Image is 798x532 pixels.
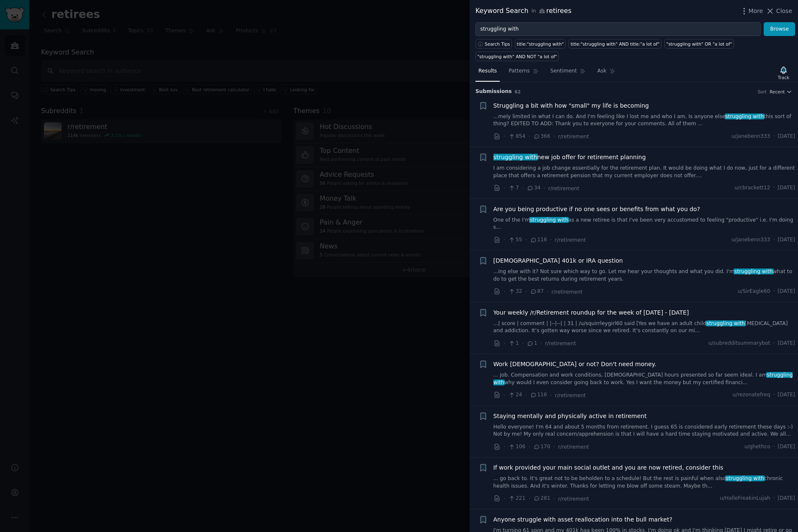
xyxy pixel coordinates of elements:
[493,256,623,265] a: [DEMOGRAPHIC_DATA] 401k or IRA question
[504,339,505,348] span: ·
[493,217,795,231] a: One of the I'mstruggling withas a new retiree is that I've been very accustomed to feeling "produ...
[758,89,767,95] div: Sort
[515,89,521,94] span: 62
[764,22,795,36] button: Browse
[733,269,773,274] span: struggling with
[504,132,505,141] span: ·
[738,288,770,295] span: u/SirEagle60
[766,7,792,15] button: Close
[545,341,576,346] span: r/retirement
[508,184,519,192] span: 7
[708,340,770,347] span: u/subredditsummarybot
[504,442,505,451] span: ·
[594,65,618,82] a: Ask
[773,495,775,502] span: ·
[664,39,734,49] a: "struggling with" OR "a lot of"
[725,475,765,481] span: struggling with
[478,54,557,59] div: "struggling with" AND NOT "a lot of"
[493,113,795,128] a: ...mely limited in what I can do. And I'm feeling like I lost me and who I am. Is anyone elsestru...
[778,75,789,80] div: Track
[731,133,770,140] span: u/janebenn333
[485,41,510,47] span: Search Tips
[508,288,522,295] span: 32
[778,495,795,502] span: [DATE]
[508,236,522,244] span: 55
[504,494,505,503] span: ·
[744,443,770,451] span: u/ghethco
[525,391,527,400] span: ·
[547,287,548,296] span: ·
[475,65,500,82] a: Results
[553,442,555,451] span: ·
[504,391,505,400] span: ·
[506,65,541,82] a: Patterns
[558,496,589,502] span: r/retirement
[528,132,530,141] span: ·
[493,463,723,472] a: If work provided your main social outlet and you are now retired, consider this
[493,412,647,421] a: Staying mentally and physically active in retirement
[493,154,538,160] span: struggling with
[517,41,564,47] div: title:"struggling with"
[522,339,524,348] span: ·
[773,288,775,295] span: ·
[778,391,795,399] span: [DATE]
[571,41,660,47] div: title:"struggling with" AND title:"a lot of"
[773,340,775,347] span: ·
[475,6,571,16] div: Keyword Search retirees
[493,475,795,490] a: ... go back to. It's great not to be beholden to a schedule! But the rest is painful when alsostr...
[749,7,763,15] span: More
[778,443,795,451] span: [DATE]
[493,153,646,162] span: new job offer for retirement planning
[530,391,547,399] span: 116
[493,360,656,369] a: Work [DEMOGRAPHIC_DATA] or not? Don't need money.
[527,340,537,347] span: 1
[552,289,583,295] span: r/retirement
[558,444,589,450] span: r/retirement
[493,372,795,386] a: ... job. Compensation and work conditions, [DEMOGRAPHIC_DATA] hours presented so far seem ideal. ...
[735,184,770,192] span: u/cbrackett12
[493,308,689,317] a: Your weekly /r/Retirement roundup for the week of [DATE] - [DATE]
[529,217,569,223] span: struggling with
[778,288,795,295] span: [DATE]
[515,39,566,49] a: title:"struggling with"
[550,235,552,244] span: ·
[493,372,793,385] span: struggling with
[508,340,519,347] span: 1
[597,67,607,75] span: Ask
[778,133,795,140] span: [DATE]
[504,235,505,244] span: ·
[527,184,540,192] span: 34
[525,287,527,296] span: ·
[550,67,577,75] span: Sentiment
[773,443,775,451] span: ·
[475,52,559,61] a: "struggling with" AND NOT "a lot of"
[555,237,586,243] span: r/retirement
[508,391,522,399] span: 24
[553,494,555,503] span: ·
[504,287,505,296] span: ·
[540,339,542,348] span: ·
[493,424,795,438] a: Hello everyone! I'm 64 and about 5 months from retirement. I guess 65 is considered early retirem...
[530,236,547,244] span: 116
[547,65,589,82] a: Sentiment
[533,495,550,502] span: 281
[508,133,525,140] span: 854
[530,288,544,295] span: 87
[493,165,795,179] a: I am considering a job change essentially for the retirement plan. It would be doing what I do no...
[509,67,529,75] span: Patterns
[493,101,649,110] span: Struggling a bit with how "small" my life is becoming
[493,320,795,335] a: ...| score | comment | |--|--| | 31 | /u/squirrleygirl60 said [Yes we have an adult childstruggli...
[475,88,512,96] span: Submission s
[528,494,530,503] span: ·
[493,205,700,214] a: Are you being productive if no one sees or benefits from what you do?
[778,236,795,244] span: [DATE]
[508,495,525,502] span: 221
[706,320,746,326] span: struggling with
[525,235,527,244] span: ·
[725,114,764,119] span: struggling with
